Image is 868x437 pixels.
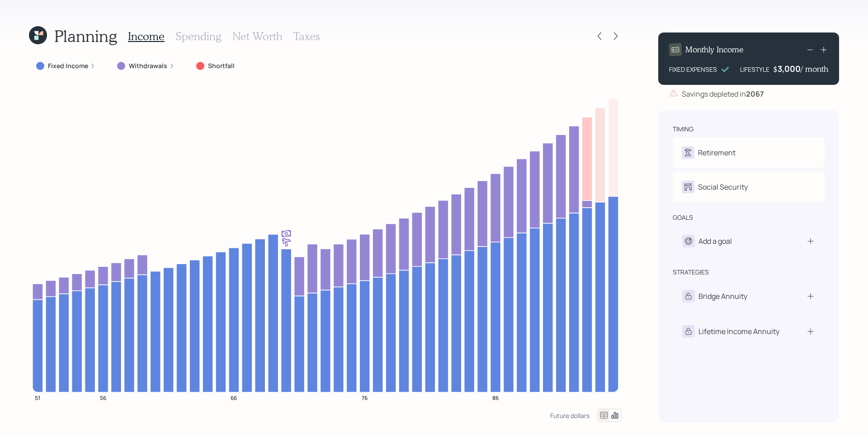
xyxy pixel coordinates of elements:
[778,63,801,74] div: 3,000
[740,65,769,74] div: LIFESTYLE
[685,45,744,55] h4: Monthly Income
[801,64,828,74] h4: / month
[492,394,499,401] tspan: 86
[54,26,117,46] h1: Planning
[669,65,717,74] div: FIXED EXPENSES
[129,61,167,70] label: Withdrawals
[773,64,778,74] h4: $
[698,326,779,337] div: Lifetime Income Annuity
[208,61,235,70] label: Shortfall
[550,411,590,420] div: Future dollars
[100,394,106,401] tspan: 56
[682,88,764,99] div: Savings depleted in
[175,30,222,43] h3: Spending
[698,291,747,302] div: Bridge Annuity
[128,30,165,43] h3: Income
[746,89,764,99] b: 2067
[35,394,40,401] tspan: 51
[698,181,748,192] div: Social Security
[698,147,736,158] div: Retirement
[231,394,237,401] tspan: 66
[673,125,693,134] div: timing
[48,61,88,70] label: Fixed Income
[293,30,320,43] h3: Taxes
[362,394,368,401] tspan: 76
[232,30,283,43] h3: Net Worth
[698,236,732,246] div: Add a goal
[673,213,693,222] div: goals
[673,268,709,277] div: strategies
